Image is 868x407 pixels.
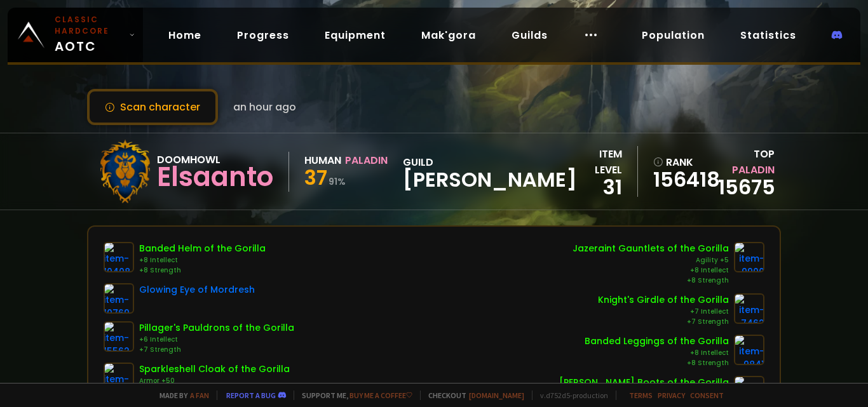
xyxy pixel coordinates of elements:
[104,321,134,352] img: item-15562
[104,363,134,393] img: item-15579
[734,335,764,365] img: item-9841
[139,363,290,376] div: Sparkleshell Cloak of the Gorilla
[585,358,729,368] div: +8 Strength
[411,22,486,48] a: Mak'gora
[104,283,134,314] img: item-10769
[345,152,388,168] div: Paladin
[598,307,729,317] div: +7 Intellect
[403,154,577,189] div: guild
[469,390,524,400] a: [DOMAIN_NAME]
[55,14,124,56] span: AOTC
[573,242,729,255] div: Jazeraint Gauntlets of the Gorilla
[532,390,608,400] span: v. d752d5 - production
[157,168,273,187] div: Elsaanto
[227,22,299,48] a: Progress
[632,22,715,48] a: Population
[577,146,622,178] div: item level
[104,242,134,272] img: item-10408
[139,321,294,335] div: Pillager's Pauldrons of the Gorilla
[139,265,266,276] div: +8 Strength
[304,152,341,168] div: Human
[658,390,685,400] a: Privacy
[577,178,622,197] div: 31
[329,175,346,188] small: 91 %
[87,89,218,125] button: Scan character
[233,99,296,115] span: an hour ago
[585,348,729,358] div: +8 Intellect
[573,255,729,265] div: Agility +5
[55,14,124,37] small: Classic Hardcore
[718,173,775,201] a: 15675
[501,22,558,48] a: Guilds
[559,376,729,389] div: [PERSON_NAME] Boots of the Gorilla
[598,293,729,307] div: Knight's Girdle of the Gorilla
[294,390,412,400] span: Support me,
[420,390,524,400] span: Checkout
[226,390,276,400] a: Report a bug
[139,376,290,386] div: Armor +50
[152,390,209,400] span: Made by
[690,390,724,400] a: Consent
[190,390,209,400] a: a fan
[734,242,764,272] img: item-9900
[8,8,143,62] a: Classic HardcoreAOTC
[139,283,255,297] div: Glowing Eye of Mordresh
[629,390,653,400] a: Terms
[315,22,396,48] a: Equipment
[730,22,806,48] a: Statistics
[304,163,327,192] span: 37
[653,170,710,189] a: 156418
[718,146,775,178] div: Top
[732,163,775,177] span: Paladin
[139,242,266,255] div: Banded Helm of the Gorilla
[653,154,710,170] div: rank
[158,22,212,48] a: Home
[403,170,577,189] span: [PERSON_NAME]
[157,152,273,168] div: Doomhowl
[585,335,729,348] div: Banded Leggings of the Gorilla
[598,317,729,327] div: +7 Strength
[349,390,412,400] a: Buy me a coffee
[139,335,294,345] div: +6 Intellect
[573,276,729,286] div: +8 Strength
[734,293,764,324] img: item-7462
[139,345,294,355] div: +7 Strength
[573,265,729,276] div: +8 Intellect
[139,255,266,265] div: +8 Intellect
